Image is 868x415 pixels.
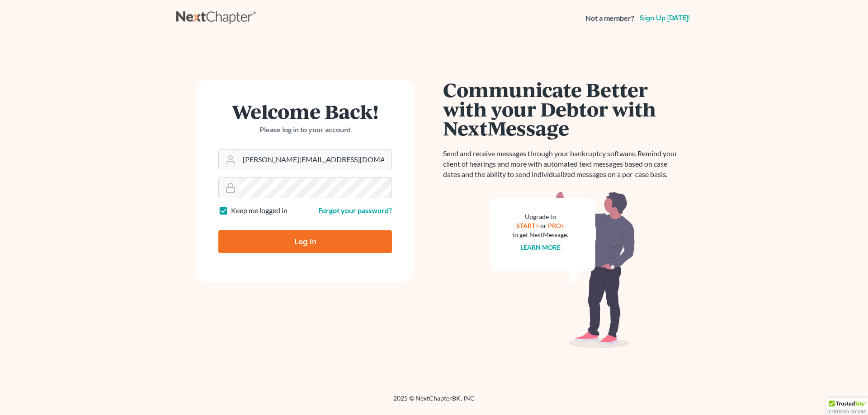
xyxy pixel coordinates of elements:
[516,222,539,229] a: START+
[231,205,288,216] label: Keep me logged in
[176,394,692,410] div: 2025 © NextChapterBK, INC
[585,13,634,23] strong: Not a member?
[239,150,392,170] input: Email Address
[638,14,692,22] a: Sign up [DATE]!
[218,230,392,253] input: Log In
[548,222,565,229] a: PRO+
[826,398,868,415] div: TrustedSite Certified
[443,80,683,138] h1: Communicate Better with your Debtor with NextMessage
[512,230,568,239] div: to get NextMessage.
[218,102,392,121] h1: Welcome Back!
[318,206,392,214] a: Forgot your password?
[540,222,547,229] span: or
[512,212,568,221] div: Upgrade to
[520,243,561,251] a: Learn more
[218,125,392,135] p: Please log in to your account
[443,149,683,180] p: Send and receive messages through your bankruptcy software. Remind your client of hearings and mo...
[491,191,635,349] img: nextmessage_bg-59042aed3d76b12b5cd301f8e5b87938c9018125f34e5fa2b7a6b67550977c72.svg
